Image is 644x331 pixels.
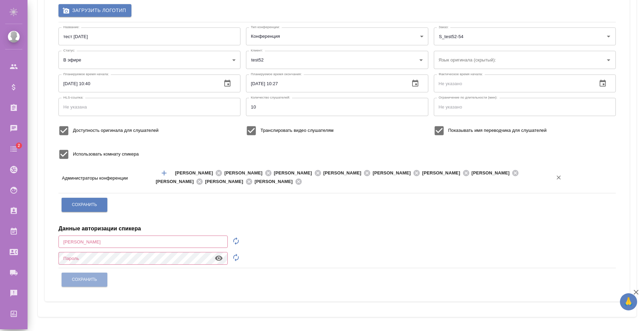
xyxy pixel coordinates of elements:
[73,151,139,158] span: Использовать комнату спикера
[246,98,428,116] input: Не указано
[274,169,323,178] div: [PERSON_NAME]
[73,127,159,134] span: Доступность оригинала для слушателей
[58,75,216,92] input: Не указано
[13,142,24,149] span: 2
[175,170,217,176] span: [PERSON_NAME]
[156,178,198,185] span: [PERSON_NAME]
[623,295,634,309] span: 🙏
[260,127,333,134] span: Транслировать видео слушателям
[58,225,141,233] h4: Данные авторизации спикера
[175,169,225,178] div: [PERSON_NAME]
[58,27,240,45] input: Не указан
[205,178,247,185] span: [PERSON_NAME]
[255,178,304,186] div: [PERSON_NAME]
[224,170,267,176] span: [PERSON_NAME]
[416,55,426,65] button: Open
[604,32,613,41] button: Open
[58,236,228,248] input: Не указано
[604,55,613,65] button: Open
[448,127,547,134] span: Показывать имя переводчика для слушателей
[323,169,373,178] div: [PERSON_NAME]
[156,178,205,186] div: [PERSON_NAME]
[58,51,240,69] div: В эфире
[2,140,26,158] a: 2
[205,178,255,186] div: [PERSON_NAME]
[64,6,126,15] span: Загрузить логотип
[563,177,564,178] button: Open
[58,98,240,116] input: Не указана
[255,178,297,185] span: [PERSON_NAME]
[62,198,107,212] button: Сохранить
[156,165,172,181] button: Добавить менеджера
[72,202,97,208] span: Сохранить
[224,169,274,178] div: [PERSON_NAME]
[246,75,404,92] input: Не указано
[62,175,154,182] p: Администраторы конференции
[472,169,521,178] div: [PERSON_NAME]
[422,169,472,178] div: [PERSON_NAME]
[373,170,415,176] span: [PERSON_NAME]
[323,170,366,176] span: [PERSON_NAME]
[246,27,428,45] div: Конференция
[274,170,316,176] span: [PERSON_NAME]
[554,173,563,182] button: Очистить
[472,170,514,176] span: [PERSON_NAME]
[422,170,464,176] span: [PERSON_NAME]
[434,75,592,92] input: Не указано
[373,169,422,178] div: [PERSON_NAME]
[620,293,637,310] button: 🙏
[58,4,131,17] label: Загрузить логотип
[434,98,616,116] input: Не указано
